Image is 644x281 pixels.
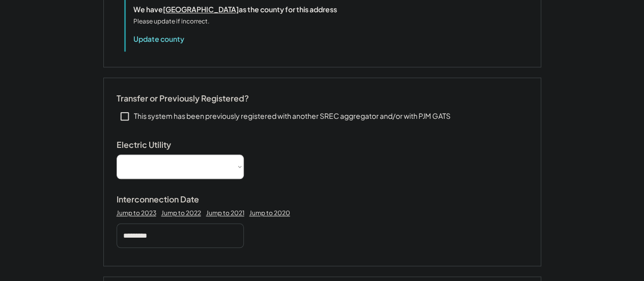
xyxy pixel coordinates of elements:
div: Jump to 2022 [161,209,201,217]
div: Transfer or Previously Registered? [117,93,249,104]
div: Please update if incorrect. [133,17,209,26]
div: This system has been previously registered with another SREC aggregator and/or with PJM GATS [134,111,451,121]
div: Jump to 2021 [206,209,244,217]
div: Interconnection Date [117,194,218,205]
div: Electric Utility [117,140,218,150]
button: Update county [133,34,184,44]
u: [GEOGRAPHIC_DATA] [163,5,239,14]
div: Jump to 2023 [117,209,156,217]
div: We have as the county for this address [133,4,337,15]
div: Jump to 2020 [249,209,290,217]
